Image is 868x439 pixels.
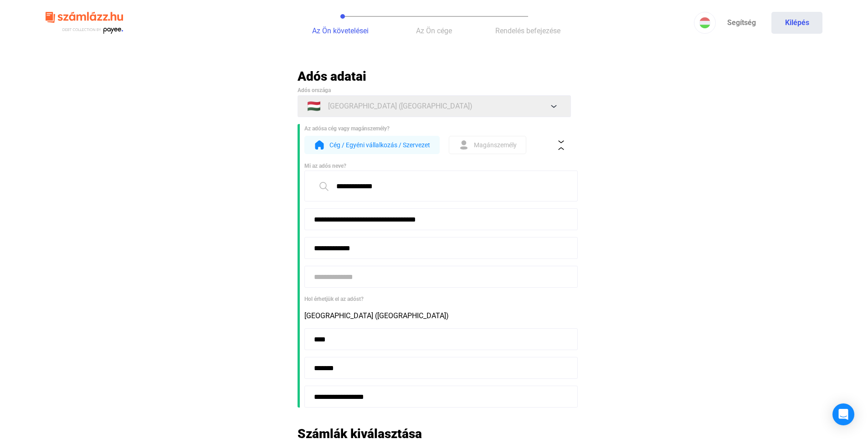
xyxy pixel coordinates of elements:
button: form-indMagánszemély [449,136,526,154]
button: 🇭🇺[GEOGRAPHIC_DATA] ([GEOGRAPHIC_DATA]) [298,95,571,117]
div: Mi az adós neve? [304,161,571,170]
img: collapse [556,140,566,150]
div: Hol érhetjük el az adóst? [304,294,571,304]
span: Cég / Egyéni vállalkozás / Szervezet [329,139,430,150]
span: Az Ön cége [416,26,452,35]
button: collapse [552,135,571,155]
button: HU [694,12,716,34]
span: [GEOGRAPHIC_DATA] ([GEOGRAPHIC_DATA]) [328,101,473,112]
span: 🇭🇺 [307,101,321,112]
span: Az Ön követelései [312,26,369,35]
img: form-org [314,139,325,150]
button: form-orgCég / Egyéni vállalkozás / Szervezet [304,136,440,154]
div: Az adósa cég vagy magánszemély? [304,124,571,133]
img: form-ind [458,139,469,150]
a: Segítség [716,12,767,34]
div: Open Intercom Messenger [832,403,854,425]
span: Magánszemély [474,139,517,150]
img: HU [699,17,710,28]
span: Rendelés befejezése [495,26,560,35]
button: Kilépés [771,12,822,34]
h2: Adós adatai [298,68,571,84]
img: szamlazzhu-logo [46,8,123,38]
span: Adós országa [298,87,331,93]
div: [GEOGRAPHIC_DATA] ([GEOGRAPHIC_DATA]) [304,310,571,321]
